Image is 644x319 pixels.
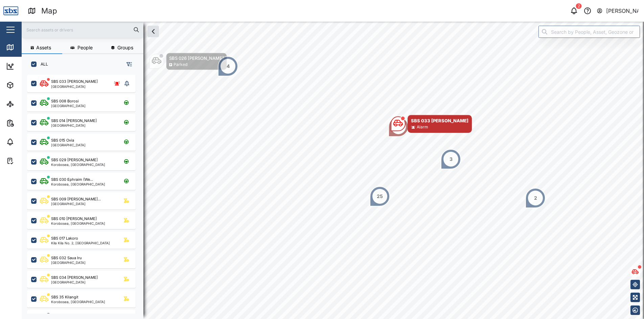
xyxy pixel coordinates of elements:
[51,196,101,202] div: SBS 009 [PERSON_NAME]...
[51,79,98,84] div: SBS 033 [PERSON_NAME]
[51,236,78,241] div: SBS 017 Lakoro
[18,63,48,70] div: Dashboard
[3,3,18,18] img: Main Logo
[51,255,82,261] div: SBS 032 Saua Iru
[51,216,97,222] div: SBS 010 [PERSON_NAME]
[22,22,644,319] canvas: Map
[51,138,74,143] div: SBS 015 Ovia
[538,26,640,38] input: Search by People, Asset, Geozone or Place
[388,117,409,137] div: Map marker
[417,124,428,130] div: Alarm
[18,44,33,51] div: Map
[41,5,57,17] div: Map
[51,182,105,186] div: Korobosea, [GEOGRAPHIC_DATA]
[606,7,639,15] div: [PERSON_NAME]
[450,155,453,163] div: 3
[51,300,105,303] div: Korobosea, [GEOGRAPHIC_DATA]
[51,275,98,280] div: SBS 034 [PERSON_NAME]
[51,241,110,245] div: Kila Kila No. 2, [GEOGRAPHIC_DATA]
[18,157,36,165] div: Tasks
[174,62,187,68] div: Parked
[51,280,98,284] div: [GEOGRAPHIC_DATA]
[51,85,98,88] div: [GEOGRAPHIC_DATA]
[18,100,34,108] div: Sites
[117,45,133,50] span: Groups
[441,149,461,169] div: Map marker
[37,62,48,67] label: ALL
[51,261,86,264] div: [GEOGRAPHIC_DATA]
[27,72,143,314] div: grid
[534,194,537,202] div: 2
[370,186,390,206] div: Map marker
[525,188,546,208] div: Map marker
[18,81,39,89] div: Assets
[596,6,639,16] button: [PERSON_NAME]
[218,56,238,76] div: Map marker
[51,143,86,147] div: [GEOGRAPHIC_DATA]
[51,163,105,166] div: Korobosea, [GEOGRAPHIC_DATA]
[36,45,51,50] span: Assets
[51,177,93,182] div: SBS 030 Ephraim (We...
[26,25,139,35] input: Search assets or drivers
[227,63,230,70] div: 4
[51,118,97,124] div: SBS 014 [PERSON_NAME]
[169,55,224,62] div: SBS 026 [PERSON_NAME]
[51,124,97,127] div: [GEOGRAPHIC_DATA]
[51,104,86,107] div: [GEOGRAPHIC_DATA]
[18,119,41,127] div: Reports
[51,98,79,104] div: SBS 008 Borosi
[51,222,105,225] div: Korobosea, [GEOGRAPHIC_DATA]
[77,45,93,50] span: People
[51,294,78,300] div: SBS 35 Kilangit
[51,202,101,205] div: [GEOGRAPHIC_DATA]
[411,117,468,124] div: SBS 033 [PERSON_NAME]
[18,138,39,146] div: Alarms
[51,157,98,163] div: SBS 029 [PERSON_NAME]
[149,53,227,70] div: Map marker
[377,193,383,200] div: 25
[391,115,472,133] div: Map marker
[576,3,582,9] div: 2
